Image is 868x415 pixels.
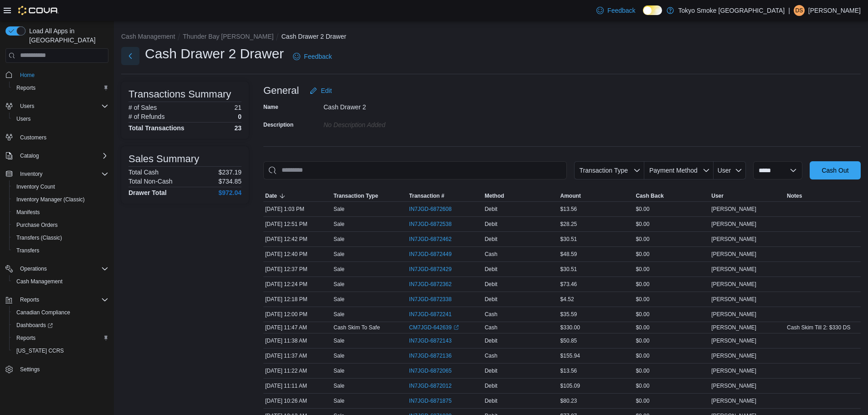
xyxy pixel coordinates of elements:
span: Canadian Compliance [13,307,108,318]
a: Home [16,70,38,81]
p: Sale [334,337,344,344]
button: Method [483,190,559,201]
a: Settings [16,364,43,375]
span: IN7JGD-6872065 [409,367,452,374]
span: IN7JGD-6872362 [409,281,452,288]
span: Reports [13,333,108,343]
span: Cash Skim Till 2: $330 DS [787,324,850,331]
button: Date [263,190,332,201]
span: Inventory Manager (Classic) [13,194,108,205]
span: IN7JGD-6872338 [409,296,452,303]
button: IN7JGD-6872012 [409,380,461,391]
span: Transaction Type [579,167,628,174]
span: Feedback [607,6,635,15]
div: $0.00 [634,395,709,406]
span: Dashboards [13,320,108,331]
span: Transfers [13,245,108,256]
button: Reports [9,82,112,94]
span: Debit [485,397,498,405]
div: [DATE] 12:51 PM [263,219,332,230]
button: IN7JGD-6872362 [409,279,461,290]
span: Reports [16,294,108,305]
span: Method [485,192,504,200]
p: [PERSON_NAME] [808,5,861,16]
span: Cash [485,311,498,318]
span: Home [16,69,108,81]
span: Feedback [304,52,332,61]
span: Reports [20,296,39,303]
button: IN7JGD-6872449 [409,249,461,260]
p: Tokyo Smoke [GEOGRAPHIC_DATA] [678,5,785,16]
button: IN7JGD-6872338 [409,294,461,305]
span: Debit [485,367,498,374]
span: Manifests [13,207,108,218]
div: [DATE] 11:11 AM [263,380,332,391]
nav: An example of EuiBreadcrumbs [121,32,861,43]
div: $0.00 [634,294,709,305]
span: $35.59 [560,311,577,318]
button: Transaction Type [574,161,644,179]
span: Cash [485,352,498,359]
span: [US_STATE] CCRS [16,347,64,354]
button: Purchase Orders [9,219,112,231]
button: Transaction # [407,190,483,201]
span: Debit [485,236,498,243]
div: $0.00 [634,219,709,230]
span: Operations [20,265,47,272]
span: $4.52 [560,296,574,303]
a: Feedback [289,47,335,66]
label: Name [263,103,278,111]
span: IN7JGD-6872449 [409,251,452,258]
button: Cash Out [810,161,861,179]
span: Amount [560,192,581,200]
span: [PERSON_NAME] [711,382,756,389]
button: Catalog [16,150,42,161]
span: $13.56 [560,367,577,374]
span: Transaction # [409,192,444,200]
span: IN7JGD-6871875 [409,397,452,405]
p: Sale [334,266,344,273]
span: Transfers [16,247,39,254]
button: Users [2,100,112,113]
span: Users [13,113,108,124]
span: $330.00 [560,324,580,331]
div: Devin Stackhouse [794,5,805,16]
h4: $972.04 [218,189,241,196]
span: [PERSON_NAME] [711,397,756,405]
button: Inventory [2,168,112,180]
button: IN7JGD-6872462 [409,234,461,245]
h6: # of Refunds [128,113,164,120]
button: Cash Drawer 2 Drawer [281,33,346,40]
div: $0.00 [634,309,709,320]
button: Reports [2,293,112,306]
span: [PERSON_NAME] [711,311,756,318]
div: $0.00 [634,335,709,346]
div: $0.00 [634,322,709,333]
span: Customers [16,132,108,143]
button: Users [16,101,38,112]
div: $0.00 [634,234,709,245]
button: Reports [16,294,43,305]
span: Home [20,72,35,79]
button: Cash Management [121,33,175,40]
span: IN7JGD-6872538 [409,220,452,228]
button: IN7JGD-6872136 [409,350,461,361]
button: IN7JGD-6872538 [409,219,461,230]
div: [DATE] 11:22 AM [263,365,332,376]
a: Users [13,113,34,124]
input: Dark Mode [643,5,662,15]
span: $30.51 [560,266,577,273]
span: Cash Back [636,192,663,200]
span: Inventory Count [13,181,108,192]
button: Cash Management [9,275,112,288]
button: Manifests [9,206,112,219]
span: [PERSON_NAME] [711,281,756,288]
span: IN7JGD-6872241 [409,311,452,318]
button: User [714,161,746,179]
span: Reports [16,84,36,92]
span: IN7JGD-6872608 [409,205,452,213]
h3: General [263,85,299,96]
div: [DATE] 12:37 PM [263,264,332,275]
p: Sale [334,352,344,359]
button: Inventory Count [9,180,112,193]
